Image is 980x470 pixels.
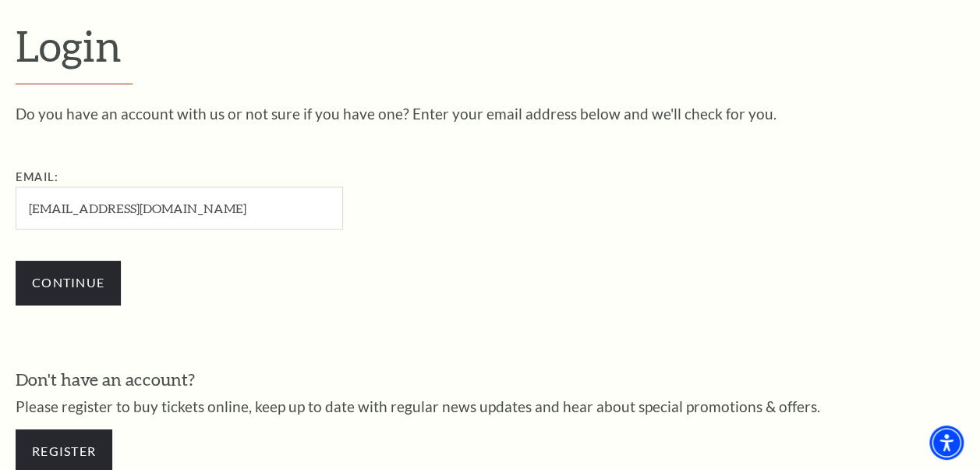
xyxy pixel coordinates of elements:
div: Accessibility Menu [929,425,964,460]
span: Login [16,20,122,70]
h3: Don't have an account? [16,368,964,392]
p: Do you have an account with us or not sure if you have one? Enter your email address below and we... [16,106,964,121]
input: Submit button [16,261,121,304]
p: Please register to buy tickets online, keep up to date with regular news updates and hear about s... [16,399,964,414]
input: Required [16,187,343,230]
label: Email: [16,170,58,183]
